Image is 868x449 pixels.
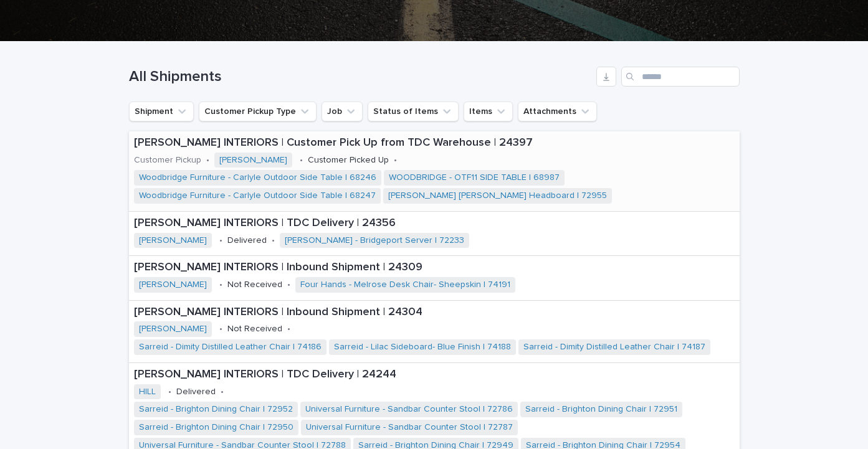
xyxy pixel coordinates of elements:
[394,155,397,166] p: •
[134,217,733,230] p: [PERSON_NAME] INTERIORS | TDC Delivery | 24356
[525,404,677,415] a: Sarreid - Brighton Dining Chair | 72951
[139,280,207,290] a: [PERSON_NAME]
[129,131,740,212] a: [PERSON_NAME] INTERIORS | Customer Pick Up from TDC Warehouse | 24397Customer Pickup•[PERSON_NAME...
[272,235,275,246] p: •
[464,102,513,121] button: Items
[287,324,290,334] p: •
[139,422,293,433] a: Sarreid - Brighton Dining Chair | 72950
[305,404,513,415] a: Universal Furniture - Sandbar Counter Stool | 72786
[134,155,201,166] p: Customer Pickup
[221,387,224,397] p: •
[227,235,267,246] p: Delivered
[368,102,459,121] button: Status of Items
[287,280,290,290] p: •
[300,155,303,166] p: •
[227,280,282,290] p: Not Received
[388,191,607,201] a: [PERSON_NAME] [PERSON_NAME] Headboard | 72955
[134,368,735,382] p: [PERSON_NAME] INTERIORS | TDC Delivery | 24244
[518,102,597,121] button: Attachments
[176,387,216,397] p: Delivered
[134,261,735,275] p: [PERSON_NAME] INTERIORS | Inbound Shipment | 24309
[285,235,464,246] a: [PERSON_NAME] - Bridgeport Server | 72233
[334,342,511,352] a: Sarreid - Lilac Sideboard- Blue Finish | 74188
[219,235,222,246] p: •
[219,324,222,334] p: •
[129,102,194,121] button: Shipment
[129,256,740,300] a: [PERSON_NAME] INTERIORS | Inbound Shipment | 24309[PERSON_NAME] •Not Received•Four Hands - Melros...
[389,173,560,183] a: WOODBRIDGE - OTF11 SIDE TABLE | 68987
[199,102,317,121] button: Customer Pickup Type
[129,301,740,363] a: [PERSON_NAME] INTERIORS | Inbound Shipment | 24304[PERSON_NAME] •Not Received•Sarreid - Dimity Di...
[139,173,376,183] a: Woodbridge Furniture - Carlyle Outdoor Side Table | 68246
[139,387,156,397] a: HILL
[139,404,293,415] a: Sarreid - Brighton Dining Chair | 72952
[308,155,389,166] p: Customer Picked Up
[523,342,705,352] a: Sarreid - Dimity Distilled Leather Chair | 74187
[227,324,282,334] p: Not Received
[139,235,207,246] a: [PERSON_NAME]
[139,342,322,352] a: Sarreid - Dimity Distilled Leather Chair | 74186
[219,280,222,290] p: •
[168,387,171,397] p: •
[300,280,510,290] a: Four Hands - Melrose Desk Chair- Sheepskin | 74191
[219,155,287,166] a: [PERSON_NAME]
[206,155,209,166] p: •
[129,212,740,256] a: [PERSON_NAME] INTERIORS | TDC Delivery | 24356[PERSON_NAME] •Delivered•[PERSON_NAME] - Bridgeport...
[621,67,740,87] input: Search
[134,136,735,150] p: [PERSON_NAME] INTERIORS | Customer Pick Up from TDC Warehouse | 24397
[139,324,207,334] a: [PERSON_NAME]
[129,68,591,86] h1: All Shipments
[134,306,735,319] p: [PERSON_NAME] INTERIORS | Inbound Shipment | 24304
[306,422,513,433] a: Universal Furniture - Sandbar Counter Stool | 72787
[322,102,363,121] button: Job
[139,191,376,201] a: Woodbridge Furniture - Carlyle Outdoor Side Table | 68247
